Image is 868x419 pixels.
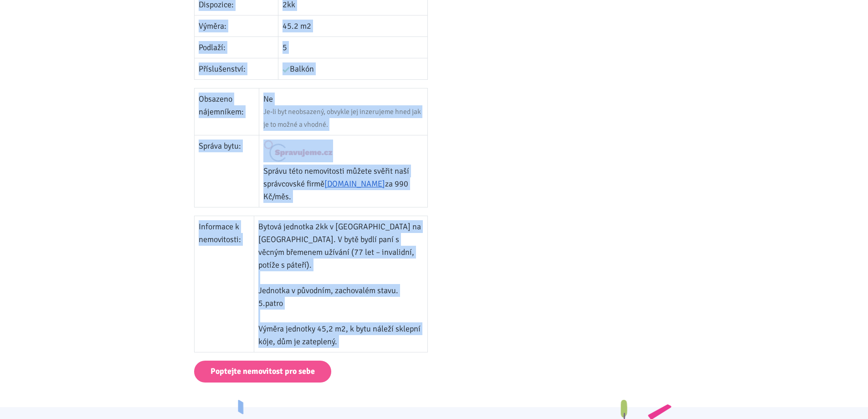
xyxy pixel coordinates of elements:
[259,88,428,135] td: Ne
[195,88,259,135] td: Obsazeno nájemníkem:
[278,58,427,80] td: Balkón
[195,135,259,207] td: Správa bytu:
[254,216,428,352] td: Bytová jednotka 2kk v [GEOGRAPHIC_DATA] na [GEOGRAPHIC_DATA]. V bytě bydlí paní s věcným břemenem...
[195,58,278,80] td: Příslušenství:
[324,179,385,189] a: [DOMAIN_NAME]
[263,105,423,131] div: Je-li byt neobsazený, obvykle jej inzerujeme hned jak je to možné a vhodné.
[263,140,333,162] img: Logo Spravujeme.cz
[278,37,427,58] td: 5
[195,216,254,352] td: Informace k nemovitosti:
[278,16,427,37] td: 45.2 m2
[263,165,423,203] p: Správu této nemovitosti můžete svěřit naší správcovské firmě za 990 Kč/měs.
[195,16,278,37] td: Výměra:
[195,37,278,58] td: Podlaží:
[194,361,331,383] a: Poptejte nemovitost pro sebe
